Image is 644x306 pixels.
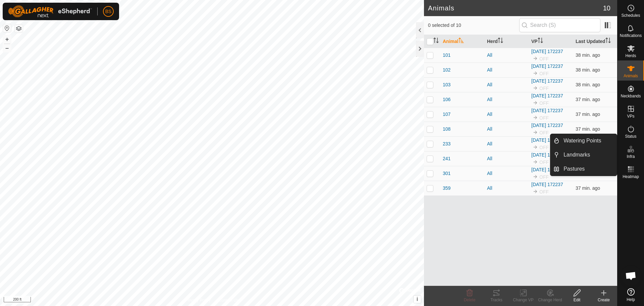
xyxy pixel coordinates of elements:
[563,297,590,303] div: Edit
[625,54,636,58] span: Herds
[433,39,439,44] p-sorticon: Activate to sort
[443,170,450,177] span: 301
[487,140,526,147] div: All
[531,78,563,84] a: [DATE] 172237
[576,52,600,58] span: Oct 13, 2025, 3:34 PM
[443,140,450,147] span: 233
[529,35,573,48] th: VP
[576,67,600,73] span: Oct 13, 2025, 3:34 PM
[576,82,600,87] span: Oct 13, 2025, 3:34 PM
[627,298,635,302] span: Help
[531,123,563,128] a: [DATE] 172237
[3,24,11,32] button: Reset Map
[533,115,538,120] img: to
[576,126,600,132] span: Oct 13, 2025, 3:35 PM
[533,71,538,76] img: to
[618,286,644,304] a: Help
[623,175,639,179] span: Heatmap
[603,3,610,13] span: 10
[539,71,549,76] span: OFF
[414,296,421,303] button: i
[443,185,450,192] span: 359
[105,8,112,15] span: BS
[531,137,563,143] a: [DATE] 172237
[219,297,238,303] a: Contact Us
[3,35,11,43] button: +
[537,297,563,303] div: Change Herd
[498,39,503,44] p-sorticon: Activate to sort
[533,100,538,105] img: to
[510,297,537,303] div: Change VP
[443,126,450,133] span: 108
[539,160,549,165] span: OFF
[428,22,519,29] span: 0 selected of 10
[533,130,538,135] img: to
[483,297,510,303] div: Tracks
[576,112,600,117] span: Oct 13, 2025, 3:35 PM
[443,52,450,59] span: 101
[531,182,563,187] a: [DATE] 172237
[487,111,526,118] div: All
[533,174,538,179] img: to
[627,114,634,118] span: VPs
[533,144,538,150] img: to
[531,93,563,98] a: [DATE] 172237
[605,39,611,44] p-sorticon: Activate to sort
[487,170,526,177] div: All
[533,159,538,165] img: to
[15,25,23,33] button: Map Layers
[531,152,563,158] a: [DATE] 172237
[550,162,617,176] li: Pastures
[539,56,549,61] span: OFF
[621,266,641,286] div: Open chat
[484,35,529,48] th: Herd
[531,63,563,69] a: [DATE] 172237
[428,4,603,12] h2: Animals
[443,67,450,74] span: 102
[443,111,450,118] span: 107
[621,94,641,98] span: Neckbands
[533,56,538,61] img: to
[487,96,526,103] div: All
[559,162,617,176] a: Pastures
[487,155,526,162] div: All
[573,35,617,48] th: Last Updated
[487,185,526,192] div: All
[531,49,563,54] a: [DATE] 172237
[550,148,617,162] li: Landmarks
[621,13,640,17] span: Schedules
[464,298,476,302] span: Delete
[563,137,601,145] span: Watering Points
[8,5,92,17] img: Gallagher Logo
[539,130,549,135] span: OFF
[443,155,450,162] span: 241
[487,81,526,88] div: All
[519,18,600,32] input: Search (S)
[539,174,549,180] span: OFF
[590,297,617,303] div: Create
[563,165,585,173] span: Pastures
[559,134,617,147] a: Watering Points
[625,134,636,138] span: Status
[576,185,600,191] span: Oct 13, 2025, 3:35 PM
[487,52,526,59] div: All
[539,189,549,194] span: OFF
[539,145,549,150] span: OFF
[539,100,549,106] span: OFF
[531,108,563,113] a: [DATE] 172237
[550,134,617,147] li: Watering Points
[627,155,635,159] span: Infra
[533,85,538,91] img: to
[563,151,590,159] span: Landmarks
[3,44,11,52] button: –
[538,39,543,44] p-sorticon: Activate to sort
[487,67,526,74] div: All
[443,96,450,103] span: 106
[559,148,617,162] a: Landmarks
[459,39,464,44] p-sorticon: Activate to sort
[440,35,484,48] th: Animal
[443,81,450,88] span: 103
[620,34,642,38] span: Notifications
[487,126,526,133] div: All
[539,115,549,121] span: OFF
